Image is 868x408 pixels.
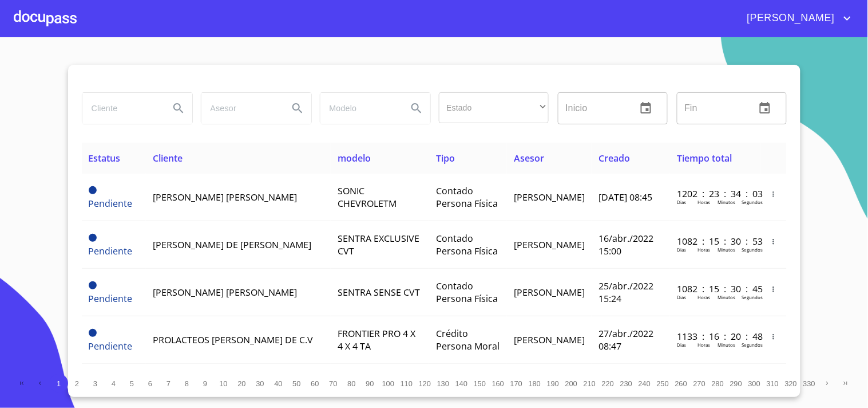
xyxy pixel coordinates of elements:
button: 240 [636,374,654,393]
span: SENTRA SENSE CVT [338,286,420,299]
button: account of current user [739,9,854,28]
span: SENTRA EXCLUSIVE CVT [338,232,419,257]
input: search [201,93,279,124]
button: Search [165,95,192,122]
button: 2 [68,374,86,393]
button: 190 [544,374,562,393]
span: 320 [785,379,797,388]
span: 260 [675,379,687,388]
button: 170 [508,374,526,393]
span: [PERSON_NAME] [739,9,841,28]
button: 40 [269,374,288,393]
button: 3 [86,374,105,393]
span: 60 [311,379,319,388]
div: ​ [439,92,549,123]
button: 50 [288,374,306,393]
p: Segundos [742,342,763,348]
p: 1202 : 23 : 34 : 03 [677,187,754,200]
span: 50 [292,379,300,388]
span: 16/abr./2022 15:00 [599,232,653,257]
button: 8 [178,374,196,393]
span: Contado Persona Física [436,185,498,210]
button: 270 [691,374,709,393]
span: Tiempo total [677,152,732,164]
button: 250 [654,374,672,393]
input: search [320,93,398,124]
span: 110 [401,379,413,388]
button: 220 [599,374,617,393]
span: Pendiente [89,292,133,305]
button: 200 [562,374,581,393]
button: 30 [251,374,269,393]
span: Tipo [436,152,455,164]
button: 20 [233,374,251,393]
p: 1133 : 16 : 20 : 48 [677,330,754,343]
span: [PERSON_NAME] [514,286,585,299]
span: [DATE] 08:45 [599,191,652,203]
button: 160 [489,374,508,393]
span: Cliente [153,152,183,164]
span: 210 [584,379,596,388]
span: 180 [529,379,541,388]
span: Contado Persona Física [436,232,498,257]
button: 10 [215,374,233,393]
span: Pendiente [89,197,133,210]
span: 200 [565,379,577,388]
span: FRONTIER PRO 4 X 4 X 4 TA [338,327,415,352]
p: Minutos [718,246,735,253]
span: 170 [510,379,522,388]
span: 220 [602,379,614,388]
span: 280 [712,379,724,388]
span: 4 [112,379,116,388]
button: 6 [141,374,160,393]
button: 320 [782,374,800,393]
button: 300 [746,374,764,393]
button: 60 [306,374,324,393]
span: 270 [693,379,706,388]
span: 40 [274,379,282,388]
span: [PERSON_NAME] [514,334,585,346]
button: 70 [324,374,343,393]
span: [PERSON_NAME] [514,238,585,251]
span: 9 [203,379,207,388]
button: 5 [123,374,141,393]
span: 7 [167,379,171,388]
button: 150 [471,374,489,393]
span: 160 [492,379,504,388]
span: Contado Persona Física [436,280,498,305]
span: 300 [748,379,760,388]
button: 120 [416,374,434,393]
button: 230 [617,374,636,393]
button: 4 [105,374,123,393]
button: 210 [581,374,599,393]
span: 290 [730,379,742,388]
input: search [82,93,160,124]
span: 150 [474,379,486,388]
span: PROLACTEOS [PERSON_NAME] DE C.V [153,334,313,346]
p: Horas [697,199,710,205]
p: Segundos [742,246,763,253]
p: Segundos [742,294,763,300]
button: 1 [50,374,68,393]
span: Estatus [89,152,121,164]
span: Pendiente [89,340,133,352]
button: 180 [526,374,544,393]
button: 260 [672,374,691,393]
span: 130 [437,379,449,388]
p: Segundos [742,199,763,205]
span: [PERSON_NAME] DE [PERSON_NAME] [153,238,311,251]
span: [PERSON_NAME] [PERSON_NAME] [153,191,297,203]
p: Minutos [718,199,735,205]
button: 9 [196,374,215,393]
p: Horas [697,294,710,300]
span: 80 [347,379,355,388]
span: 190 [547,379,559,388]
p: Minutos [718,294,735,300]
p: Horas [697,246,710,253]
span: 90 [366,379,374,388]
p: 1082 : 15 : 30 : 53 [677,235,754,248]
p: Dias [677,199,686,205]
span: Pendiente [89,281,97,289]
span: SONIC CHEVROLETM [338,185,397,210]
span: 100 [382,379,394,388]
